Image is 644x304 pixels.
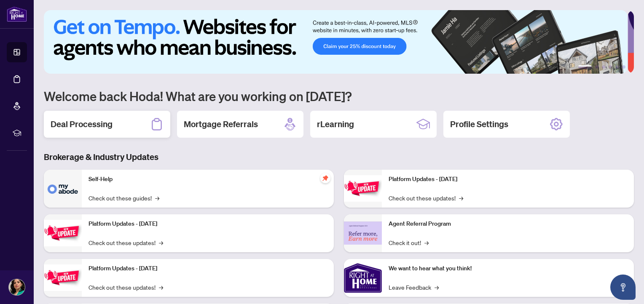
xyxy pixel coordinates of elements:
p: Agent Referral Program [389,219,627,229]
button: 3 [602,65,605,69]
button: 4 [609,65,612,69]
span: pushpin [320,173,330,183]
h2: Mortgage Referrals [184,118,258,130]
img: We want to hear what you think! [344,259,382,297]
a: Check out these guides!→ [89,193,159,203]
a: Check out these updates!→ [89,238,163,247]
a: Leave Feedback→ [389,283,439,292]
button: 6 [622,65,625,69]
img: logo [7,6,27,22]
span: → [424,238,429,247]
img: Platform Updates - September 16, 2025 [44,220,82,246]
img: Platform Updates - July 21, 2025 [44,264,82,291]
span: → [159,238,163,247]
p: We want to hear what you think! [389,264,627,273]
span: → [435,283,439,292]
img: Agent Referral Program [344,221,382,245]
button: Open asap [610,275,636,300]
p: Platform Updates - [DATE] [389,175,627,184]
h2: Profile Settings [450,118,508,130]
img: Slide 0 [44,10,628,74]
h2: Deal Processing [51,118,113,130]
h2: rLearning [317,118,354,130]
a: Check out these updates!→ [389,193,463,203]
h1: Welcome back Hoda! What are you working on [DATE]? [44,88,634,104]
button: 1 [578,65,592,69]
img: Self-Help [44,170,82,208]
button: 5 [615,65,619,69]
p: Platform Updates - [DATE] [89,264,327,273]
p: Platform Updates - [DATE] [89,219,327,229]
span: → [159,283,163,292]
a: Check out these updates!→ [89,283,163,292]
span: → [155,193,159,203]
p: Self-Help [89,175,327,184]
span: → [459,193,463,203]
img: Profile Icon [9,279,25,295]
h3: Brokerage & Industry Updates [44,151,634,163]
img: Platform Updates - June 23, 2025 [344,175,382,202]
button: 2 [595,65,598,69]
a: Check it out!→ [389,238,429,247]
